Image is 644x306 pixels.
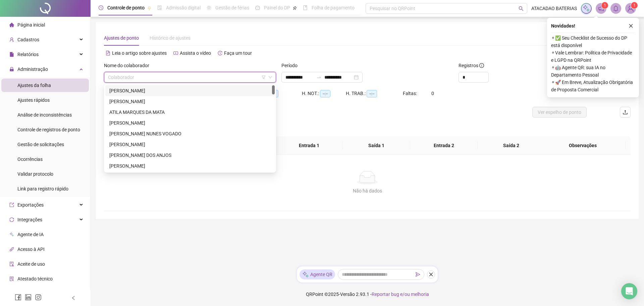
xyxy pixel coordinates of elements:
footer: QRPoint © 2025 - 2.93.1 - [91,282,644,306]
span: down [268,75,272,79]
span: history [218,51,222,55]
div: AFONSO ARANTES GONÇALVES [105,85,275,96]
span: Agente de IA [17,232,44,237]
span: file-done [157,5,162,10]
button: Ver espelho de ponto [532,107,587,118]
div: ATILA MARQUES DA MATA [105,107,275,118]
span: ⚬ ✅ Seu Checklist de Sucesso do DP está disponível [551,34,635,49]
span: 1 [633,3,636,8]
span: Faltas: [403,91,418,96]
span: ⚬ Vale Lembrar: Política de Privacidade e LGPD na QRPoint [551,49,635,64]
span: Aceite de uso [17,261,45,267]
div: CAIO CESAR NUNES VOGADO [105,128,275,139]
label: Nome do colaborador [104,62,154,69]
div: HE 3: [258,90,302,97]
div: CLEONILSON PIRES DOS ANJOS [105,150,275,161]
sup: 1 [601,2,608,9]
span: notification [598,5,604,11]
span: clock-circle [99,5,103,10]
span: 0 [431,91,434,96]
span: youtube [173,51,178,55]
span: file-text [106,51,110,55]
span: Novidades ! [551,22,575,30]
span: Reportar bug e/ou melhoria [372,292,429,297]
span: Atestado técnico [17,276,53,281]
span: solution [9,276,14,281]
div: Não há dados [112,187,623,194]
th: Saída 1 [343,136,410,155]
div: Agente QR [300,269,335,279]
span: --:-- [367,90,377,97]
div: [PERSON_NAME] [109,87,271,94]
th: Saída 2 [478,136,545,155]
span: Painel do DP [264,5,290,10]
span: Registros [459,62,484,69]
span: Histórico de ajustes [150,35,191,41]
div: H. NOT.: [302,90,346,97]
span: Administração [17,67,48,72]
span: Link para registro rápido [17,186,68,191]
span: ⚬ 🚀 Em Breve, Atualização Obrigatória de Proposta Comercial [551,79,635,93]
span: audit [9,262,14,266]
span: Admissão digital [166,5,201,10]
label: Período [281,62,302,69]
span: facebook [15,294,21,301]
span: pushpin [147,6,151,10]
div: Open Intercom Messenger [621,283,637,299]
span: instagram [35,294,42,301]
img: sparkle-icon.fc2bf0ac1784a2077858766a79e2daf3.svg [302,271,309,278]
span: ⚬ 🤖 Agente QR: sua IA no Departamento Pessoal [551,64,635,79]
div: [PERSON_NAME] NUNES VOGADO [109,130,271,137]
div: H. TRAB.: [346,90,403,97]
div: CLEITON DA SILVA SOUSA [105,139,275,150]
div: [PERSON_NAME] [109,162,271,170]
th: Observações [540,136,626,155]
span: Controle de registros de ponto [17,127,80,132]
span: ATACADAO BATERIAS [531,5,577,12]
span: send [416,272,420,277]
span: Integrações [17,217,42,222]
span: export [9,203,14,207]
span: book [303,5,308,10]
span: search [519,6,524,11]
img: sparkle-icon.fc2bf0ac1784a2077858766a79e2daf3.svg [583,5,590,12]
span: file [9,52,14,57]
span: filter [262,75,266,79]
span: Controle de ponto [107,5,145,10]
span: swap-right [316,75,322,80]
span: home [9,23,14,27]
span: lock [9,67,14,72]
div: [PERSON_NAME] [109,119,271,127]
span: Exportações [17,202,44,208]
span: pushpin [293,6,297,10]
span: close [629,24,633,28]
th: Entrada 1 [275,136,343,155]
span: --:-- [320,90,330,97]
span: Gestão de férias [215,5,249,10]
span: info-circle [479,63,484,68]
span: left [71,296,76,300]
img: 76675 [626,3,636,13]
span: Ajustes rápidos [17,97,50,103]
span: Assista o vídeo [180,50,211,56]
span: sun [207,5,211,10]
span: to [316,75,322,80]
span: close [429,272,433,277]
span: api [9,247,14,252]
span: Faça um tour [224,50,252,56]
span: Versão [340,292,355,297]
sup: Atualize o seu contato no menu Meus Dados [631,2,638,9]
div: [PERSON_NAME] [109,98,271,105]
span: user-add [9,37,14,42]
span: Ocorrências [17,157,43,162]
span: dashboard [255,5,260,10]
span: Ajustes da folha [17,83,51,88]
div: [PERSON_NAME] [109,141,271,148]
span: Acesso à API [17,247,45,252]
div: ATILA MARQUES DA MATA [109,108,271,116]
span: Cadastros [17,37,39,42]
span: Análise de inconsistências [17,112,72,118]
div: CRISTIAN MARTINS COSTA [105,161,275,171]
div: [PERSON_NAME] DOS ANJOS [109,151,271,159]
span: Folha de pagamento [312,5,355,10]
